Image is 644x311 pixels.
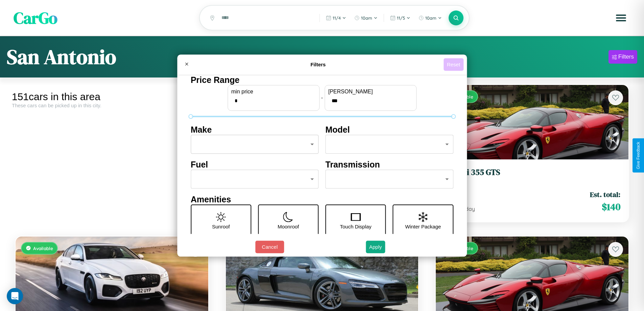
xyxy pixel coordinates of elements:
div: These cars can be picked up in this city. [12,103,212,108]
h4: Transmission [326,160,454,170]
span: Available [33,245,53,251]
span: 11 / 5 [397,15,405,21]
span: $ 140 [602,200,620,214]
div: Give Feedback [636,142,641,169]
button: 10am [415,13,445,23]
span: CarGo [14,7,57,29]
h4: Make [191,125,319,135]
p: Winter Package [405,222,441,231]
button: Filters [609,50,637,64]
div: 151 cars in this area [12,91,212,103]
p: Moonroof [278,222,299,231]
p: Touch Display [340,222,371,231]
a: Ferrari 355 GTS2016 [444,168,620,184]
h4: Fuel [191,160,319,170]
button: Cancel [255,241,284,253]
h4: Model [326,125,454,135]
button: Apply [366,241,385,253]
p: Sunroof [212,222,230,231]
span: 10am [425,15,436,21]
button: Open menu [612,8,630,27]
h4: Amenities [191,195,453,204]
div: Filters [618,53,634,60]
p: - [321,93,323,102]
h3: Ferrari 355 GTS [444,168,620,177]
label: min price [231,89,316,95]
span: 10am [361,15,372,21]
span: Est. total: [590,190,620,199]
h4: Filters [193,62,444,67]
span: / day [461,205,475,212]
button: Reset [444,58,463,71]
h1: San Antonio [7,43,116,71]
button: 11/5 [387,13,414,23]
button: 10am [351,13,381,23]
label: [PERSON_NAME] [328,89,413,95]
div: Open Intercom Messenger [7,288,23,304]
span: 11 / 4 [333,15,341,21]
button: 11/4 [323,13,350,23]
h4: Price Range [191,75,453,85]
